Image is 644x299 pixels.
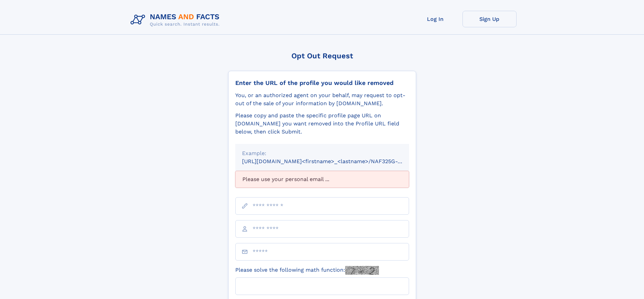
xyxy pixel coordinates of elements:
div: You, or an authorized agent on your behalf, may request to opt-out of the sale of your informatio... [235,91,409,108]
div: Example: [242,149,402,157]
a: Log In [408,11,462,27]
div: Opt Out Request [228,52,416,60]
a: Sign Up [462,11,517,27]
div: Enter the URL of the profile you would like removed [235,79,409,87]
img: Logo Names and Facts [128,11,225,29]
small: [URL][DOMAIN_NAME]<firstname>_<lastname>/NAF325G-xxxxxxxx [242,158,422,165]
div: Please copy and paste the specific profile page URL on [DOMAIN_NAME] you want removed into the Pr... [235,112,409,136]
div: Please use your personal email ... [235,171,409,188]
label: Please solve the following math function: [235,266,379,275]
